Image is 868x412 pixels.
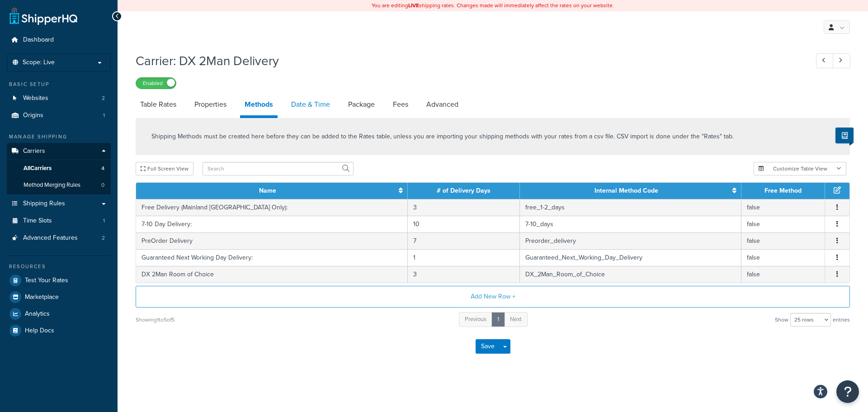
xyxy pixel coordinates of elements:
td: Free Delivery (Mainland [GEOGRAPHIC_DATA] Only): [136,199,408,216]
span: 1 [103,217,105,225]
a: Websites2 [7,90,111,107]
span: 4 [101,165,104,172]
a: Name [259,186,276,195]
a: Properties [190,94,231,115]
td: Preorder_delivery [520,232,741,249]
td: free_1-2_days [520,199,741,216]
a: Analytics [7,306,111,322]
td: 7-10 Day Delivery: [136,216,408,232]
div: Showing 1 to 5 of 5 [136,313,175,326]
span: 2 [102,95,105,102]
li: Carriers [7,143,111,194]
button: Open Resource Center [836,380,859,403]
span: Time Slots [23,217,52,225]
a: Next Record [833,53,850,68]
td: false [741,249,825,266]
td: false [741,266,825,283]
th: Free Method [741,183,825,199]
p: Shipping Methods must be created here before they can be added to the Rates table, unless you are... [151,132,734,142]
button: Add New Row + [136,286,850,308]
th: # of Delivery Days [408,183,520,199]
h1: Carrier: DX 2Man Delivery [136,52,799,70]
span: 0 [101,181,104,189]
td: false [741,216,825,232]
a: Methods [240,94,278,118]
td: 10 [408,216,520,232]
td: DX_2Man_Room_of_Choice [520,266,741,283]
span: Next [510,315,522,323]
a: Advanced Features2 [7,230,111,246]
span: 2 [102,234,105,242]
span: 1 [103,112,105,119]
a: Shipping Rules [7,195,111,212]
span: Show [775,313,788,326]
a: Carriers [7,143,111,160]
b: LIVE [408,1,419,9]
a: Advanced [422,94,463,115]
a: Help Docs [7,322,111,339]
button: Full Screen View [136,162,193,175]
button: Customize Table View [754,162,846,175]
input: Search [203,162,354,175]
span: Advanced Features [23,234,78,242]
span: Analytics [25,310,50,318]
a: Internal Method Code [594,186,658,195]
td: Guaranteed Next Working Day Delivery: [136,249,408,266]
li: Method Merging Rules [7,177,111,194]
span: Dashboard [23,36,54,44]
div: Resources [7,263,111,270]
a: Test Your Rates [7,272,111,289]
a: Origins1 [7,107,111,124]
li: Advanced Features [7,230,111,246]
a: Table Rates [136,94,181,115]
div: Basic Setup [7,81,111,88]
button: Show Help Docs [835,128,854,143]
a: Previous [459,312,492,327]
span: Method Merging Rules [24,181,80,189]
div: Manage Shipping [7,133,111,141]
a: Time Slots1 [7,213,111,229]
span: Websites [23,95,48,102]
td: 3 [408,266,520,283]
span: Help Docs [25,327,54,335]
a: Previous Record [816,53,834,68]
label: Enabled [136,78,176,89]
span: Carriers [23,147,45,155]
td: Guaranteed_Next_Working_Day_Delivery [520,249,741,266]
td: 1 [408,249,520,266]
span: Shipping Rules [23,200,65,208]
a: 1 [491,312,505,327]
span: Marketplace [25,294,59,301]
li: Origins [7,107,111,124]
td: 7-10_days [520,216,741,232]
td: false [741,232,825,249]
span: All Carriers [24,165,52,172]
a: Date & Time [287,94,335,115]
a: Package [344,94,379,115]
span: entries [833,313,850,326]
td: 7 [408,232,520,249]
a: Method Merging Rules0 [7,177,111,194]
li: Websites [7,90,111,107]
a: Dashboard [7,32,111,48]
span: Scope: Live [23,59,55,66]
li: Time Slots [7,213,111,229]
td: false [741,199,825,216]
span: Origins [23,112,43,119]
a: AllCarriers4 [7,160,111,177]
a: Marketplace [7,289,111,305]
button: Save [476,339,500,354]
a: Fees [388,94,413,115]
span: Test Your Rates [25,277,68,284]
td: DX 2Man Room of Choice [136,266,408,283]
span: Previous [465,315,486,323]
a: Next [504,312,528,327]
td: 3 [408,199,520,216]
td: PreOrder Delivery [136,232,408,249]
